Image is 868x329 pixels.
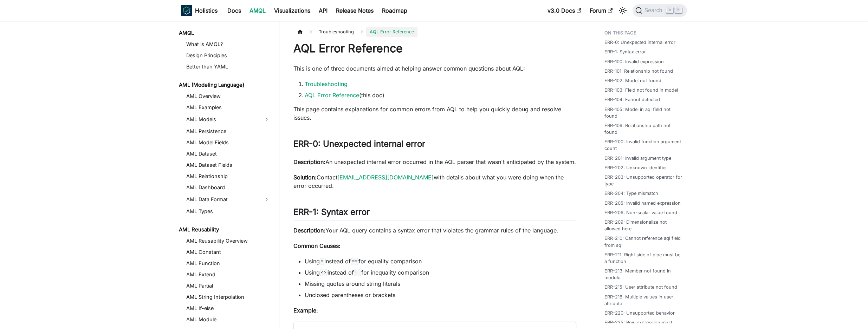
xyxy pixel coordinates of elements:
[184,138,273,147] a: AML Model Fields
[305,92,359,99] a: AQL Error Reference
[604,219,683,232] a: ERR-209: Dimensionalize not allowed here
[604,209,677,216] a: ERR-206: Non-scalar value found
[604,96,660,103] a: ERR-104: Fanout detected
[642,7,667,14] span: Search
[604,190,658,197] a: ERR-204: Type mismatch
[245,5,270,16] a: AMQL
[604,251,683,265] a: ERR-211: Right side of pipe must be a function
[543,5,585,16] a: v3.0 Docs
[354,269,362,276] code: !=
[305,80,348,87] a: Troubleshooting
[184,103,273,112] a: AML Examples
[184,194,260,205] a: AML Data Format
[604,58,664,65] a: ERR-100: Invalid expression
[195,6,218,15] b: Holistics
[604,106,683,119] a: ERR-105: Model in aql field not found
[604,268,683,281] a: ERR-213: Member not found in module
[320,269,328,276] code: <>
[184,206,273,216] a: AML Types
[604,48,646,55] a: ERR-1: Syntax error
[293,64,576,73] p: This is one of three documents aimed at helping answer common questions about AQL:
[604,138,683,152] a: ERR-200: Invalid function argument count
[184,62,273,72] a: Better than YAML
[305,91,576,99] li: (this doc)
[617,5,628,16] button: Switch between dark and light mode (currently light mode)
[305,257,576,265] li: Using instead of for equality comparison
[184,292,273,302] a: AML String Interpolation
[604,39,675,46] a: ERR-0: Unexpected internal error
[184,258,273,268] a: AML Function
[633,4,687,17] button: Search (Command+K)
[604,284,677,290] a: ERR-215: User attribute not found
[604,200,681,206] a: ERR-205: Invalid named expression
[378,5,412,16] a: Roadmap
[604,122,683,136] a: ERR-106: Relationship path not found
[293,173,576,190] p: Contact with details about what you were doing when the error occurred.
[184,236,273,246] a: AML Reusability Overview
[675,7,682,13] kbd: K
[604,174,683,187] a: ERR-203: Unsupported operator for type
[293,158,576,166] p: An unexpected internal error occurred in the AQL parser that wasn't anticipated by the system.
[184,160,273,170] a: AML Dataset Fields
[604,155,671,162] a: ERR-201: Invalid argument type
[184,114,260,125] a: AML Models
[293,27,307,37] a: Home page
[320,258,324,265] code: =
[181,5,192,16] img: Holistics
[293,307,318,314] strong: Example:
[293,158,325,165] strong: Description:
[293,105,576,122] p: This page contains explanations for common errors from AQL to help you quickly debug and resolve ...
[293,226,576,235] p: Your AQL query contains a syntax error that violates the grammar rules of the language.
[184,149,273,159] a: AML Dataset
[666,7,673,13] kbd: ⌘
[293,174,317,181] strong: Solution:
[184,39,273,49] a: What is AMQL?
[604,68,673,74] a: ERR-101: Relationship not found
[184,303,273,313] a: AML If-else
[181,5,218,16] a: HolisticsHolistics
[293,242,341,249] strong: Common Causes:
[351,258,358,265] code: ==
[177,28,273,38] a: AMQL
[604,310,675,316] a: ERR-220: Unsupported behavior
[177,225,273,235] a: AML Reusability
[332,5,378,16] a: Release Notes
[293,139,576,152] h2: ERR-0: Unexpected internal error
[315,27,357,37] span: Troubleshooting
[184,51,273,60] a: Design Principles
[184,247,273,257] a: AML Constant
[604,294,683,307] a: ERR-216: Multiple values in user attribute
[184,315,273,324] a: AML Module
[337,174,434,181] a: [EMAIL_ADDRESS][DOMAIN_NAME]
[604,235,683,248] a: ERR-210: Cannot reference aql field from sql
[305,279,576,288] li: Missing quotes around string literals
[604,164,667,171] a: ERR-202: Unknown identifier
[315,5,332,16] a: API
[293,227,325,234] strong: Description:
[305,268,576,277] li: Using instead of for inequality comparison
[293,41,576,55] h1: AQL Error Reference
[270,5,315,16] a: Visualizations
[177,80,273,90] a: AML (Modeling Language)
[184,171,273,181] a: AML Relationship
[604,87,678,93] a: ERR-103: Field not found in model
[366,27,417,37] span: AQL Error Reference
[260,114,273,125] button: Expand sidebar category 'AML Models'
[184,126,273,136] a: AML Persistence
[305,291,576,299] li: Unclosed parentheses or brackets
[184,281,273,291] a: AML Partial
[184,183,273,192] a: AML Dashboard
[174,21,279,329] nav: Docs sidebar
[293,207,576,220] h2: ERR-1: Syntax error
[223,5,245,16] a: Docs
[604,77,661,84] a: ERR-102: Model not found
[184,91,273,101] a: AML Overview
[184,270,273,279] a: AML Extend
[585,5,617,16] a: Forum
[260,194,273,205] button: Expand sidebar category 'AML Data Format'
[293,27,576,37] nav: Breadcrumbs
